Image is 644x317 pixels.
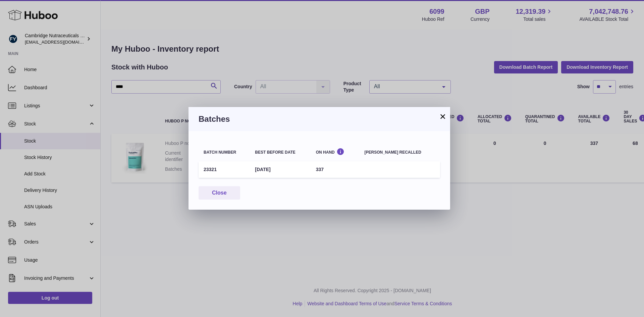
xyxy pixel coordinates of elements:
div: On Hand [316,148,355,154]
div: [PERSON_NAME] recalled [365,150,435,155]
td: [DATE] [250,161,311,178]
td: 23321 [199,161,250,178]
button: Close [199,186,240,200]
div: Best before date [255,150,306,155]
td: 337 [311,161,360,178]
div: Batch number [204,150,245,155]
button: × [439,112,447,120]
h3: Batches [199,114,440,124]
